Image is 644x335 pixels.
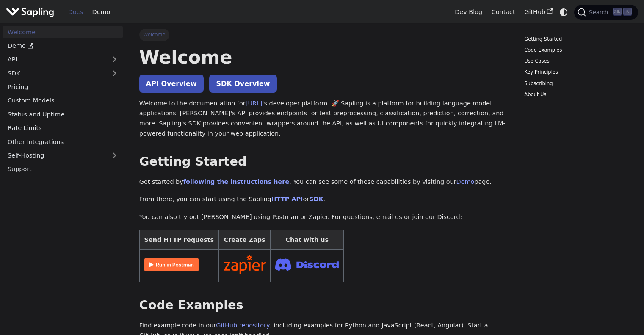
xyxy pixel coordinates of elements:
a: API Overview [139,75,204,93]
a: Getting Started [524,35,629,43]
button: Expand sidebar category 'API' [106,53,123,66]
h2: Code Examples [139,298,506,313]
a: SDK Overview [209,75,276,93]
p: From there, you can start using the Sapling or . [139,194,506,205]
a: API [3,53,106,66]
p: Welcome to the documentation for 's developer platform. 🚀 Sapling is a platform for building lang... [139,99,506,139]
img: Sapling.ai [6,6,54,18]
a: SDK [3,67,106,79]
a: Demo [88,6,115,19]
p: Get started by . You can see some of these capabilities by visiting our page. [139,177,506,187]
button: Search (Ctrl+K) [574,5,638,20]
a: Support [3,163,123,175]
img: Connect in Zapier [224,255,266,274]
a: Use Cases [524,57,629,65]
span: Welcome [139,29,169,41]
button: Expand sidebar category 'SDK' [106,67,123,79]
h1: Welcome [139,46,506,69]
a: Dev Blog [450,6,486,19]
img: Run in Postman [144,258,199,271]
th: Send HTTP requests [139,230,218,250]
a: Demo [456,178,475,185]
a: Docs [64,6,88,19]
a: Status and Uptime [3,108,123,120]
a: [URL] [246,100,263,107]
kbd: K [623,8,632,16]
button: Switch between dark and light mode (currently system mode) [558,6,570,18]
span: Search [586,9,613,16]
h2: Getting Started [139,154,506,169]
th: Create Zaps [218,230,271,250]
a: Welcome [3,26,123,38]
a: SDK [309,196,323,202]
a: GitHub [520,6,557,19]
p: You can also try out [PERSON_NAME] using Postman or Zapier. For questions, email us or join our D... [139,212,506,222]
a: Demo [3,40,123,52]
th: Chat with us [271,230,344,250]
a: Pricing [3,81,123,93]
a: Custom Models [3,94,123,107]
a: Self-Hosting [3,150,123,162]
a: Key Principles [524,68,629,76]
nav: Breadcrumbs [139,29,506,41]
a: Contact [487,6,520,19]
a: Code Examples [524,46,629,54]
a: following the instructions here [183,178,289,185]
a: GitHub repository [216,322,270,329]
a: HTTP API [271,196,303,202]
img: Join Discord [275,256,339,273]
a: Subscribing [524,80,629,88]
a: About Us [524,91,629,99]
a: Other Integrations [3,136,123,148]
a: Sapling.ai [6,6,57,18]
a: Rate Limits [3,122,123,134]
